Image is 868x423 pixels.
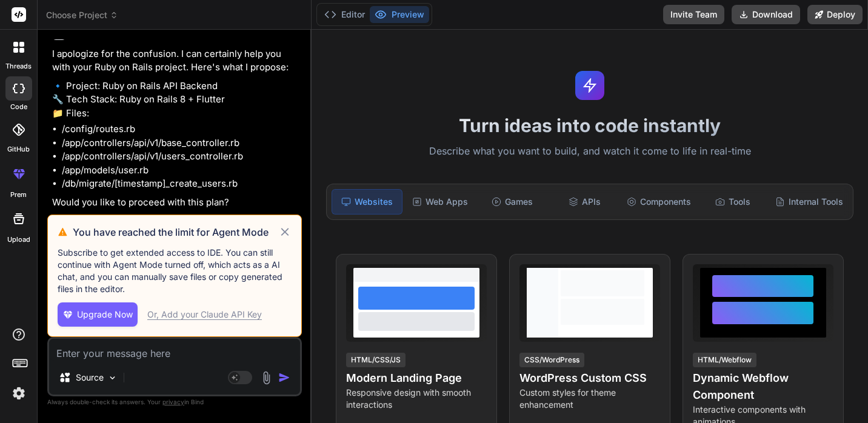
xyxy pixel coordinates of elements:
li: /config/routes.rb [62,122,299,136]
img: attachment [259,371,273,385]
div: CSS/WordPress [519,353,584,367]
p: I apologize for the confusion. I can certainly help you with your Ruby on Rails project. Here's w... [52,47,299,75]
span: privacy [162,398,184,405]
div: APIs [550,189,619,215]
h4: WordPress Custom CSS [519,370,660,387]
h1: Turn ideas into code instantly [319,115,861,136]
p: Custom styles for theme enhancement [519,387,660,411]
p: Describe what you want to build, and watch it come to life in real-time [319,144,861,159]
button: Deploy [807,5,863,24]
div: Or, Add your Claude API Key [147,308,262,321]
li: /app/controllers/api/v1/base_controller.rb [62,136,299,150]
label: threads [5,61,32,72]
div: Internal Tools [770,189,848,215]
button: Download [732,5,800,24]
p: Subscribe to get extended access to IDE. You can still continue with Agent Mode turned off, which... [58,247,292,295]
button: Upgrade Now [58,302,138,327]
label: GitHub [7,144,30,155]
label: Upload [7,235,30,245]
span: Choose Project [46,9,118,21]
div: Games [477,189,547,215]
img: icon [278,371,290,384]
label: code [10,102,27,112]
button: Preview [370,6,429,23]
div: Web Apps [405,189,475,215]
div: HTML/Webflow [693,353,756,367]
img: Pick Models [107,373,118,383]
h4: Dynamic Webflow Component [693,370,833,404]
div: Tools [698,189,768,215]
li: /app/models/user.rb [62,164,299,178]
button: Invite Team [663,5,724,24]
h3: You have reached the limit for Agent Mode [73,225,278,239]
div: HTML/CSS/JS [346,353,406,367]
p: Would you like to proceed with this plan? [52,196,299,210]
div: Websites [332,189,402,215]
li: /app/controllers/api/v1/users_controller.rb [62,150,299,164]
h4: Modern Landing Page [346,370,487,387]
label: prem [10,190,27,200]
li: /db/migrate/[timestamp]_create_users.rb [62,177,299,191]
p: Responsive design with smooth interactions [346,387,487,411]
span: Upgrade Now [77,308,133,321]
p: Source [76,371,104,384]
button: Editor [319,6,370,23]
img: settings [8,383,29,404]
p: Always double-check its answers. Your in Bind [47,396,302,408]
p: 🔹 Project: Ruby on Rails API Backend 🔧 Tech Stack: Ruby on Rails 8 + Flutter 📁 Files: [52,79,299,121]
div: Components [622,189,696,215]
